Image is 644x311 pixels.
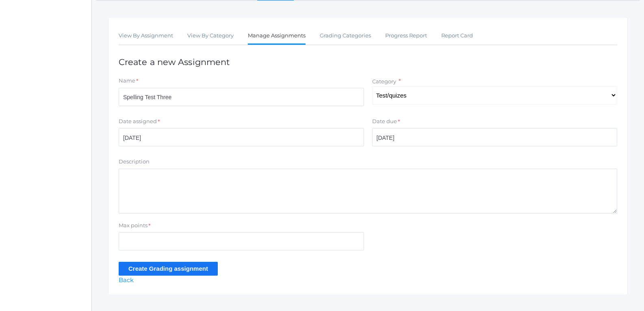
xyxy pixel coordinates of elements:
[385,28,427,44] a: Progress Report
[119,222,147,230] label: Max points
[119,158,150,166] label: Description
[372,78,396,85] label: Category
[119,57,617,67] h1: Create a new Assignment
[119,117,157,126] label: Date assigned
[187,28,234,44] a: View By Category
[320,28,371,44] a: Grading Categories
[119,28,173,44] a: View By Assignment
[248,28,306,45] a: Manage Assignments
[372,117,397,126] label: Date due
[119,262,218,275] input: Create Grading assignment
[119,77,135,85] label: Name
[119,276,134,284] a: Back
[441,28,473,44] a: Report Card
